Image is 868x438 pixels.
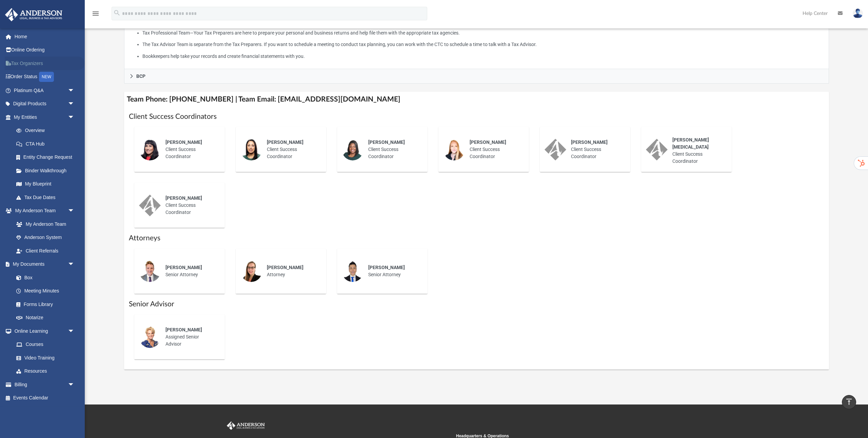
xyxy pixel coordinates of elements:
[267,139,303,145] span: [PERSON_NAME]
[165,195,202,201] span: [PERSON_NAME]
[566,134,626,165] div: Client Success Coordinator
[9,137,85,151] a: CTA Hub
[668,132,727,170] div: Client Success Coordinator
[139,326,161,348] img: thumbnail
[267,265,303,270] span: [PERSON_NAME]
[470,139,506,145] span: [PERSON_NAME]
[9,338,81,351] a: Courses
[545,139,566,160] img: thumbnail
[368,265,405,270] span: [PERSON_NAME]
[9,351,78,365] a: Video Training
[68,258,81,271] span: arrow_drop_down
[9,191,85,204] a: Tax Due Dates
[129,299,824,309] h1: Senior Advisor
[845,398,853,406] i: vertical_align_top
[9,151,85,164] a: Entity Change Request
[9,164,85,177] a: Binder Walkthrough
[136,74,145,79] span: BCP
[5,43,85,57] a: Online Ordering
[5,204,81,218] a: My Anderson Teamarrow_drop_down
[225,421,266,430] img: Anderson Advisors Platinum Portal
[9,124,85,137] a: Overview
[368,139,405,145] span: [PERSON_NAME]
[853,8,863,18] img: User Pic
[161,190,220,221] div: Client Success Coordinator
[672,137,709,150] span: [PERSON_NAME][MEDICAL_DATA]
[5,258,81,271] a: My Documentsarrow_drop_down
[465,134,524,165] div: Client Success Coordinator
[262,134,321,165] div: Client Success Coordinator
[5,378,85,391] a: Billingarrow_drop_down
[39,72,54,82] div: NEW
[842,395,856,409] a: vertical_align_top
[342,139,363,160] img: thumbnail
[165,265,202,270] span: [PERSON_NAME]
[68,324,81,338] span: arrow_drop_down
[165,139,202,145] span: [PERSON_NAME]
[139,139,161,160] img: thumbnail
[646,139,668,160] img: thumbnail
[363,134,423,165] div: Client Success Coordinator
[68,378,81,392] span: arrow_drop_down
[5,110,85,124] a: My Entitiesarrow_drop_down
[129,233,824,243] h1: Attorneys
[124,69,829,84] a: BCP
[161,259,220,283] div: Senior Attorney
[142,29,824,37] li: Tax Professional Team—Your Tax Preparers are here to prepare your personal and business returns a...
[5,30,85,43] a: Home
[68,110,81,124] span: arrow_drop_down
[571,139,608,145] span: [PERSON_NAME]
[5,97,85,111] a: Digital Productsarrow_drop_down
[363,259,423,283] div: Senior Attorney
[165,327,202,332] span: [PERSON_NAME]
[124,92,829,107] h4: Team Phone: [PHONE_NUMBER] | Team Email: [EMAIL_ADDRESS][DOMAIN_NAME]
[129,112,824,122] h1: Client Success Coordinators
[142,52,824,61] li: Bookkeepers help take your records and create financial statements with you.
[240,260,262,282] img: thumbnail
[92,13,100,18] a: menu
[5,70,85,84] a: Order StatusNEW
[161,322,220,352] div: Assigned Senior Advisor
[139,260,161,282] img: thumbnail
[9,217,78,231] a: My Anderson Team
[9,177,81,191] a: My Blueprint
[9,271,78,284] a: Box
[113,9,121,17] i: search
[68,204,81,218] span: arrow_drop_down
[92,9,100,18] i: menu
[262,259,321,283] div: Attorney
[5,57,85,70] a: Tax Organizers
[5,324,81,338] a: Online Learningarrow_drop_down
[342,260,363,282] img: thumbnail
[3,8,64,21] img: Anderson Advisors Platinum Portal
[161,134,220,165] div: Client Success Coordinator
[9,284,81,298] a: Meeting Minutes
[9,244,81,258] a: Client Referrals
[139,195,161,216] img: thumbnail
[9,298,78,311] a: Forms Library
[9,311,81,325] a: Notarize
[240,139,262,160] img: thumbnail
[443,139,465,160] img: thumbnail
[9,365,81,378] a: Resources
[5,391,85,405] a: Events Calendar
[9,231,81,244] a: Anderson System
[5,84,85,97] a: Platinum Q&Aarrow_drop_down
[142,40,824,49] li: The Tax Advisor Team is separate from the Tax Preparers. If you want to schedule a meeting to con...
[68,84,81,97] span: arrow_drop_down
[68,97,81,111] span: arrow_drop_down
